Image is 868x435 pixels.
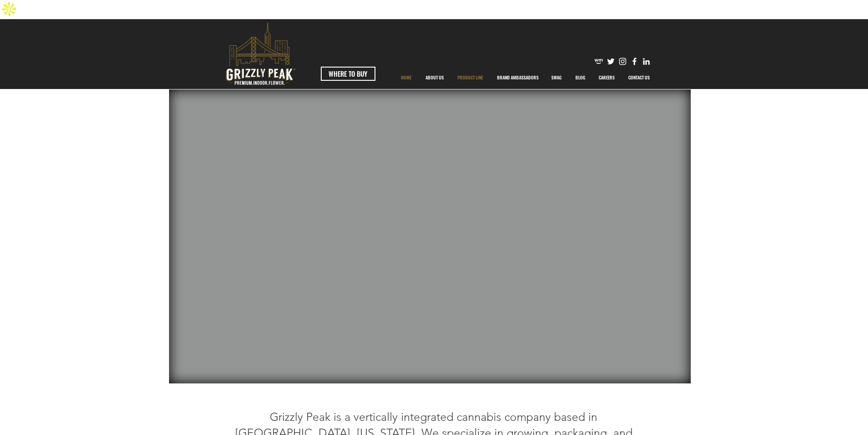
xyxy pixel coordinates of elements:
[606,57,616,66] img: Twitter
[642,57,651,66] img: Likedin
[594,66,619,89] p: CAREERS
[630,57,639,66] img: Facebook
[321,67,375,81] a: WHERE TO BUY
[547,66,566,89] p: SWAG
[490,66,544,89] div: BRAND AMBASSADORS
[544,66,569,89] a: SWAG
[618,57,627,66] img: Instagram
[493,66,543,89] p: BRAND AMBASSADORS
[419,66,451,89] a: ABOUT US
[394,66,419,89] a: HOME
[594,57,651,66] ul: Social Bar
[453,66,488,89] p: PRODUCT LINE
[421,66,448,89] p: ABOUT US
[329,69,367,79] span: WHERE TO BUY
[571,66,590,89] p: BLOG
[451,66,490,89] a: PRODUCT LINE
[394,66,657,89] nav: Site
[621,66,657,89] a: CONTACT US
[569,66,592,89] a: BLOG
[226,22,295,85] svg: premium-indoor-flower
[594,57,604,66] img: weedmaps
[624,66,654,89] p: CONTACT US
[396,66,416,89] p: HOME
[592,66,621,89] a: CAREERS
